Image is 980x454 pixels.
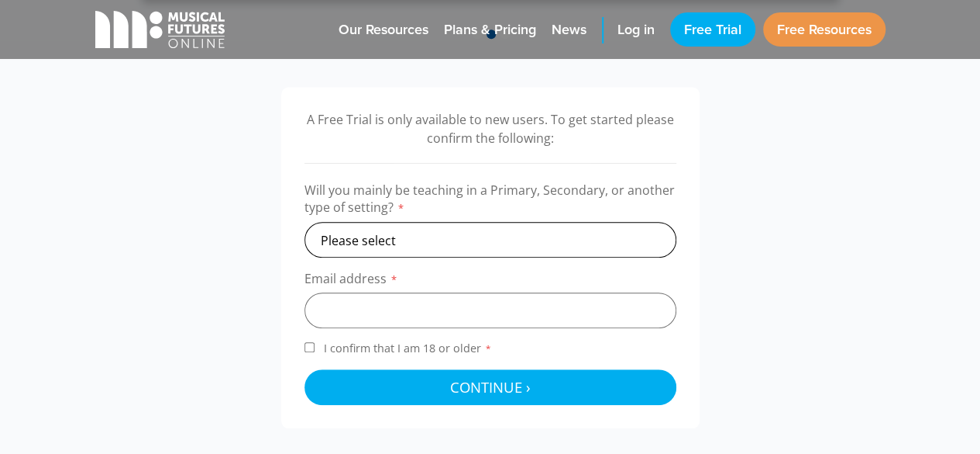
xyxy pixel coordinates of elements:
label: Will you mainly be teaching in a Primary, Secondary, or another type of setting? [304,182,676,222]
span: Continue › [450,377,531,397]
button: Continue › [304,369,676,405]
input: I confirm that I am 18 or older* [304,342,315,352]
span: Plans & Pricing [444,19,536,40]
span: I confirm that I am 18 or older [321,341,495,355]
a: Free Trial [670,12,755,47]
span: News [552,19,586,40]
span: Our Resources [339,19,428,40]
p: A Free Trial is only available to new users. To get started please confirm the following: [304,110,676,147]
a: Free Resources [763,12,885,47]
span: Log in [617,19,655,40]
label: Email address [304,270,676,293]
